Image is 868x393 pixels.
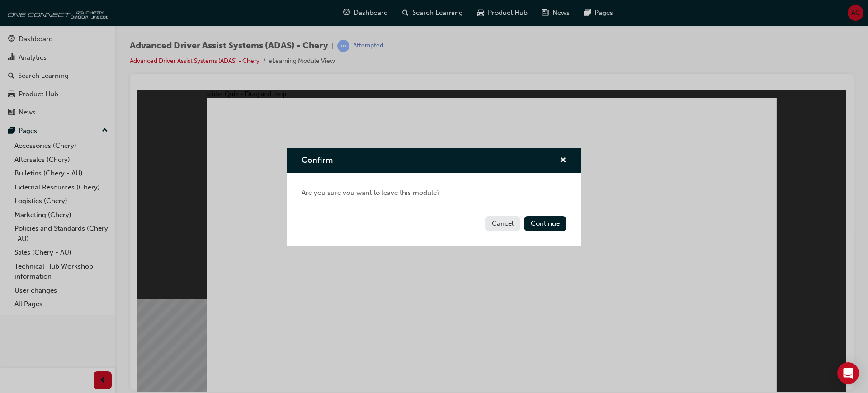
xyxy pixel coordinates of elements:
span: Confirm [302,155,333,165]
button: Continue [524,216,566,231]
div: Open Intercom Messenger [837,362,859,384]
div: Are you sure you want to leave this module? [287,173,581,213]
div: Confirm [287,148,581,246]
span: cross-icon [560,157,566,165]
button: cross-icon [560,155,566,166]
button: Cancel [485,216,520,231]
